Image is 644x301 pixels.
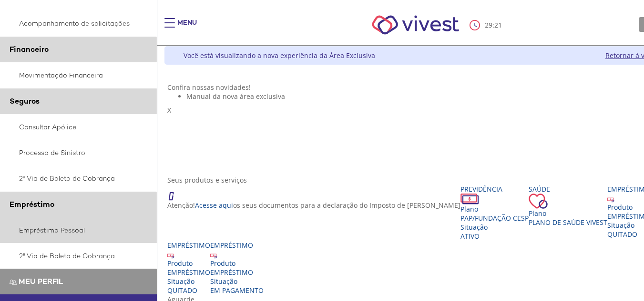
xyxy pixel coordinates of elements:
a: Saúde PlanoPlano de Saúde VIVEST [529,184,607,227]
div: EMPRÉSTIMO [167,268,210,277]
div: Empréstimo [210,241,264,250]
span: Plano de Saúde VIVEST [529,218,607,227]
a: Empréstimo Produto EMPRÉSTIMO Situação QUITADO [167,241,210,295]
span: PAP/Fundação CESP [460,214,529,223]
p: Atenção! os seus documentos para a declaração do Imposto de [PERSON_NAME] [167,201,460,210]
div: : [470,20,504,30]
span: Empréstimo [10,199,54,209]
img: ico_emprestimo.svg [607,195,614,203]
img: ico_emprestimo.svg [167,252,174,259]
span: 21 [494,20,502,29]
img: Meu perfil [10,279,17,286]
img: ico_coracao.png [529,194,548,209]
span: X [167,106,171,115]
div: Menu [177,18,197,37]
div: Plano [460,204,529,214]
span: Seguros [10,96,40,106]
div: Plano [529,209,607,218]
div: Previdência [460,184,529,194]
span: Ativo [460,232,480,241]
span: EM PAGAMENTO [210,286,264,295]
span: Manual da nova área exclusiva [186,92,285,101]
div: Saúde [529,184,607,194]
img: Vivest [361,5,470,45]
div: Produto [167,259,210,268]
div: Você está visualizando a nova experiência da Área Exclusiva [184,51,375,60]
div: Empréstimo [167,241,210,250]
div: Situação [167,277,210,286]
div: Situação [210,277,264,286]
a: Previdência PlanoPAP/Fundação CESP SituaçãoAtivo [460,184,529,241]
a: Acesse aqui [195,201,233,210]
a: Empréstimo Produto EMPRÉSTIMO Situação EM PAGAMENTO [210,241,264,295]
span: Meu perfil [19,276,63,286]
img: ico_atencao.png [167,184,184,201]
img: ico_emprestimo.svg [210,252,217,259]
span: 29 [485,20,492,29]
span: QUITADO [167,286,197,295]
span: Financeiro [10,44,49,54]
div: Produto [210,259,264,268]
span: QUITADO [607,230,637,239]
img: ico_dinheiro.png [460,194,479,204]
div: Situação [460,223,529,232]
div: EMPRÉSTIMO [210,268,264,277]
